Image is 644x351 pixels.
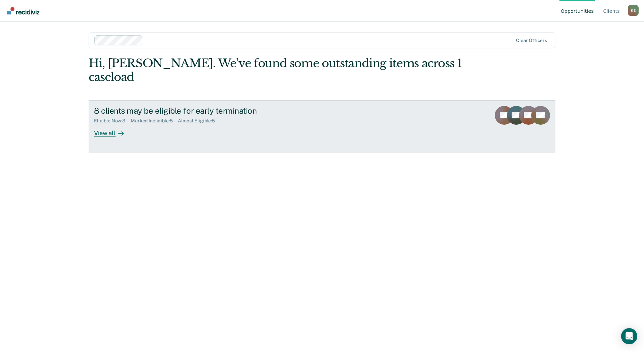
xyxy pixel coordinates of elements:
[94,118,131,124] div: Eligible Now : 3
[7,7,39,14] img: Recidiviz
[94,124,132,137] div: View all
[621,328,637,344] div: Open Intercom Messenger
[628,5,639,16] button: Profile dropdown button
[516,38,547,43] div: Clear officers
[94,106,330,116] div: 8 clients may be eligible for early termination
[89,56,462,84] div: Hi, [PERSON_NAME]. We’ve found some outstanding items across 1 caseload
[178,118,220,124] div: Almost Eligible : 5
[131,118,178,124] div: Marked Ineligible : 5
[89,100,555,153] a: 8 clients may be eligible for early terminationEligible Now:3Marked Ineligible:5Almost Eligible:5...
[628,5,639,16] div: K E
